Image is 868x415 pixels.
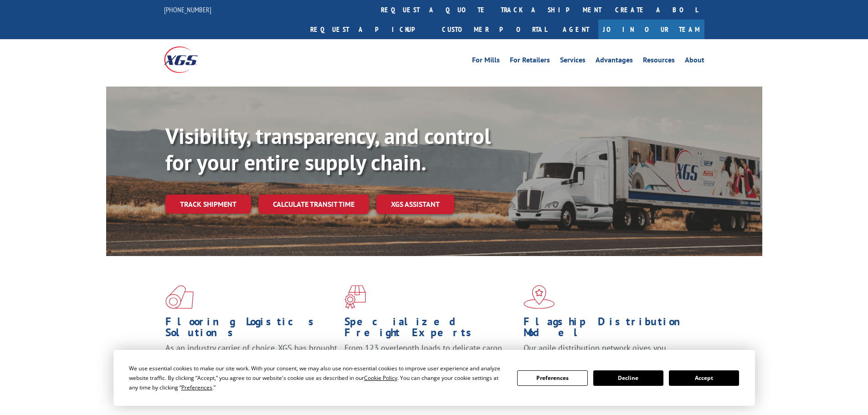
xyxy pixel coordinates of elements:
[435,20,554,39] a: Customer Portal
[472,56,500,67] a: For Mills
[165,122,491,176] b: Visibility, transparency, and control for your entire supply chain.
[510,56,550,67] a: For Retailers
[560,56,586,67] a: Services
[165,195,251,214] a: Track shipment
[113,350,755,406] div: Cookie Consent Prompt
[344,316,517,343] h1: Specialized Freight Experts
[554,20,598,39] a: Agent
[181,384,212,391] span: Preferences
[129,364,506,392] div: We use essential cookies to make our site work. With your consent, we may also use non-essential ...
[303,20,435,39] a: Request a pickup
[524,285,555,309] img: xgs-icon-flagship-distribution-model-red
[165,285,194,309] img: xgs-icon-total-supply-chain-intelligence-red
[165,316,338,343] h1: Flooring Logistics Solutions
[598,20,704,39] a: Join Our Team
[165,343,337,375] span: As an industry carrier of choice, XGS has brought innovation and dedication to flooring logistics...
[524,343,691,364] span: Our agile distribution network gives you nationwide inventory management on demand.
[376,195,454,214] a: XGS ASSISTANT
[344,343,517,383] p: From 123 overlength loads to delicate cargo, our experienced staff knows the best way to move you...
[593,370,663,386] button: Decline
[164,5,211,14] a: [PHONE_NUMBER]
[517,370,587,386] button: Preferences
[258,195,369,214] a: Calculate transit time
[524,316,696,343] h1: Flagship Distribution Model
[364,374,397,382] span: Cookie Policy
[596,56,633,67] a: Advantages
[669,370,739,386] button: Accept
[643,56,675,67] a: Resources
[685,56,704,67] a: About
[344,285,366,309] img: xgs-icon-focused-on-flooring-red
